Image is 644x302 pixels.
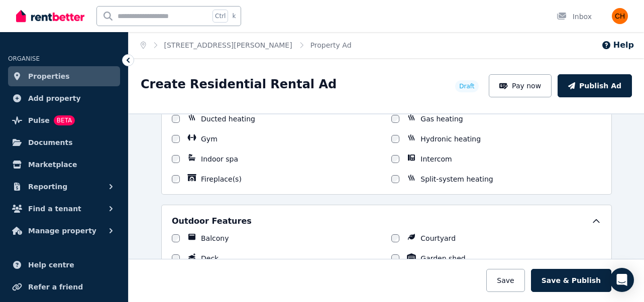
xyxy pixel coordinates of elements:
div: Inbox [557,12,592,22]
img: Chi Cong HO [612,8,628,24]
button: Pay now [489,74,552,97]
a: Property Ad [310,41,352,49]
span: Ctrl [212,10,228,23]
label: Fireplace(s) [201,174,242,184]
span: Documents [28,136,73,148]
a: Add property [8,88,120,108]
a: Marketplace [8,155,120,175]
span: Refer a friend [28,281,83,293]
label: Hydronic heating [420,134,481,144]
a: Refer a friend [8,277,120,297]
div: Open Intercom Messenger [610,268,634,292]
label: Garden shed [420,253,465,263]
span: Add property [28,92,81,104]
span: ORGANISE [8,55,40,62]
button: Reporting [8,177,120,197]
a: Properties [8,66,120,86]
span: Draft [459,82,474,90]
span: Find a tenant [28,203,81,215]
a: Documents [8,132,120,153]
span: Pulse [28,114,50,126]
span: Manage property [28,225,96,237]
label: Intercom [420,154,452,164]
button: Help [601,39,634,51]
label: Courtyard [420,233,456,243]
span: k [232,12,236,20]
button: Save [486,269,524,292]
label: Split-system heating [420,174,493,184]
button: Manage property [8,221,120,241]
h5: Outdoor Features [172,215,252,227]
img: RentBetter [16,9,84,24]
nav: Breadcrumb [129,32,364,58]
button: Publish Ad [558,74,632,97]
label: Indoor spa [201,154,238,164]
label: Balcony [201,233,229,243]
span: Marketplace [28,159,77,171]
span: BETA [54,115,75,125]
button: Find a tenant [8,199,120,219]
label: Deck [201,253,219,263]
h1: Create Residential Rental Ad [141,76,337,92]
span: Help centre [28,259,74,271]
a: Help centre [8,255,120,275]
a: [STREET_ADDRESS][PERSON_NAME] [164,41,292,49]
label: Gym [201,134,218,144]
span: Properties [28,70,70,82]
span: Reporting [28,181,67,193]
label: Gas heating [420,114,463,124]
label: Ducted heating [201,114,255,124]
a: PulseBETA [8,110,120,130]
button: Save & Publish [531,269,611,292]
